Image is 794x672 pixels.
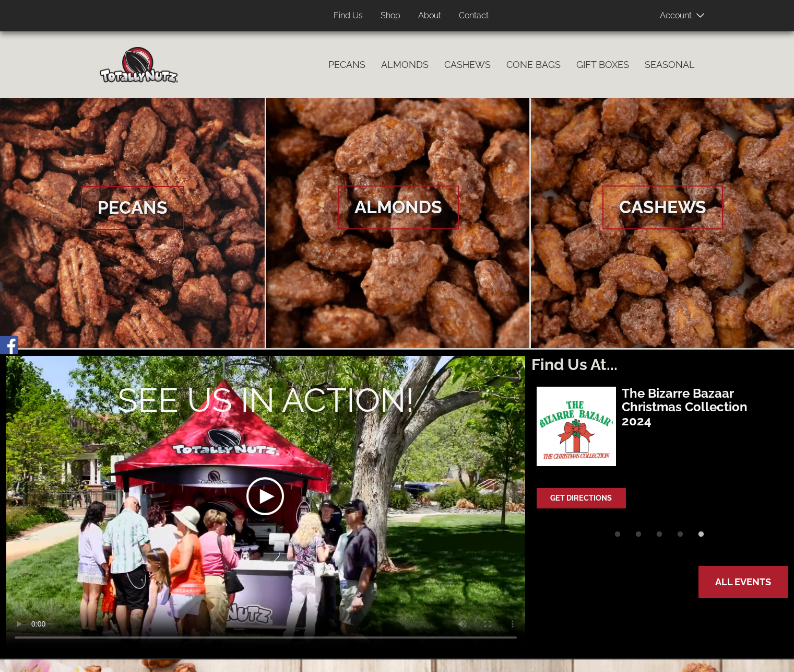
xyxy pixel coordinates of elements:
[266,98,530,348] a: Almonds
[100,47,178,83] img: Home
[537,387,777,471] a: The Bizarre Bazaar Christmas Collection logo, a cartoon image of a square, white gift box, adorne...
[602,186,723,229] span: Cashews
[631,529,646,545] button: 2 of 5
[622,387,775,428] h3: The Bizarre Bazaar Christmas Collection 2024
[338,186,459,229] span: Almonds
[499,54,568,76] a: Cone Bags
[451,6,496,26] a: Contact
[436,54,499,76] a: Cashews
[537,387,616,466] img: The Bizarre Bazaar Christmas Collection logo, a cartoon image of a square, white gift box, adorne...
[326,6,371,26] a: Find Us
[693,529,709,545] button: 5 of 5
[373,54,436,76] a: Almonds
[568,54,637,76] a: Gift Boxes
[531,356,788,373] h2: Find Us At...
[637,54,703,76] a: Seasonal
[651,529,667,545] button: 3 of 5
[321,54,373,76] a: Pecans
[700,567,787,597] a: All Events
[538,489,625,507] a: Get Directions
[672,529,688,545] button: 4 of 5
[81,186,184,230] span: Pecans
[610,529,625,545] button: 1 of 5
[373,6,408,26] a: Shop
[410,6,449,26] a: About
